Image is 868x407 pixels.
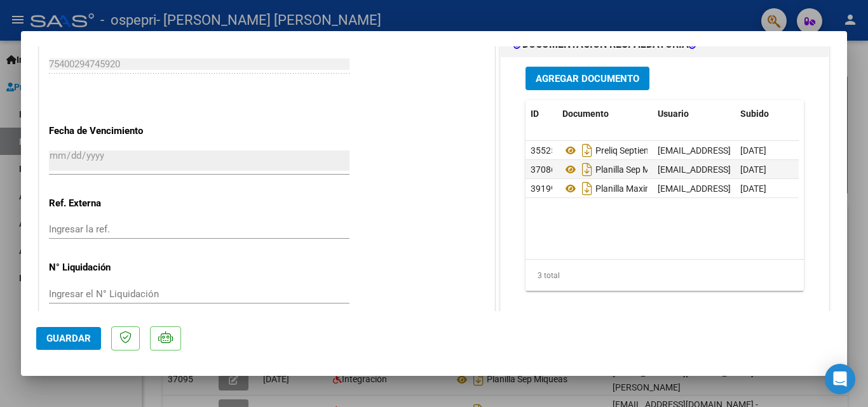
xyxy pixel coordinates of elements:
datatable-header-cell: Subido [735,100,799,128]
span: [DATE] [740,145,766,156]
p: N° Liquidación [49,260,180,275]
div: Open Intercom Messenger [825,364,855,394]
datatable-header-cell: ID [526,100,557,128]
span: [DATE] [740,164,766,175]
i: Descargar documento [579,159,595,180]
span: Guardar [46,333,91,344]
button: Agregar Documento [526,67,649,90]
i: Descargar documento [579,178,595,199]
datatable-header-cell: Documento [557,100,653,128]
span: Usuario [658,109,689,119]
span: Subido [740,109,769,119]
p: Fecha de Vencimiento [49,124,180,138]
span: 39199 [531,183,556,194]
span: 35525 [531,145,556,156]
span: ID [531,109,539,119]
datatable-header-cell: Usuario [653,100,735,128]
span: [DATE] [740,183,766,194]
span: Preliq Septiembre [562,145,664,156]
i: Descargar documento [579,140,595,161]
span: Planilla Sep Maximo [562,164,674,175]
div: 3 total [526,260,804,291]
span: 37086 [531,164,556,175]
span: Documento [562,109,609,119]
div: DOCUMENTACIÓN RESPALDATORIA [501,57,829,321]
span: Planilla Maximo [562,183,658,194]
p: Ref. Externa [49,196,180,211]
button: Guardar [36,327,101,350]
span: Agregar Documento [536,73,639,84]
